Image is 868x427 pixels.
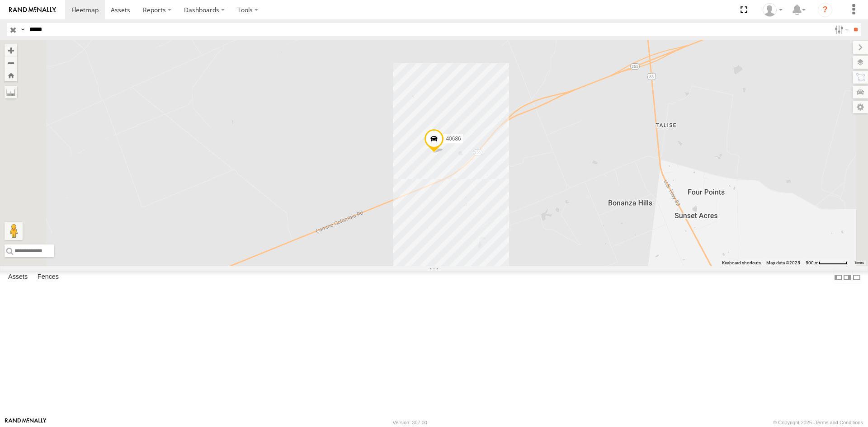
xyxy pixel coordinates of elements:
[831,23,850,36] label: Search Filter Options
[4,271,32,284] label: Assets
[5,86,17,99] label: Measure
[818,3,832,17] i: ?
[722,260,761,266] button: Keyboard shortcuts
[834,271,843,284] label: Dock Summary Table to the Left
[5,44,17,56] button: Zoom in
[5,222,23,240] button: Drag Pegman onto the map to open Street View
[393,420,427,425] div: Version: 307.00
[33,271,63,284] label: Fences
[5,69,17,81] button: Zoom Home
[854,261,864,265] a: Terms (opens in new tab)
[446,136,461,142] span: 40686
[806,260,819,265] span: 500 m
[803,260,850,266] button: Map Scale: 500 m per 59 pixels
[759,3,786,17] div: Ryan Roxas
[852,271,861,284] label: Hide Summary Table
[5,418,47,427] a: Visit our Website
[9,7,56,13] img: rand-logo.svg
[815,420,863,425] a: Terms and Conditions
[5,56,17,69] button: Zoom out
[773,420,863,425] div: © Copyright 2025 -
[853,101,868,113] label: Map Settings
[766,260,800,265] span: Map data ©2025
[19,23,26,36] label: Search Query
[843,271,852,284] label: Dock Summary Table to the Right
